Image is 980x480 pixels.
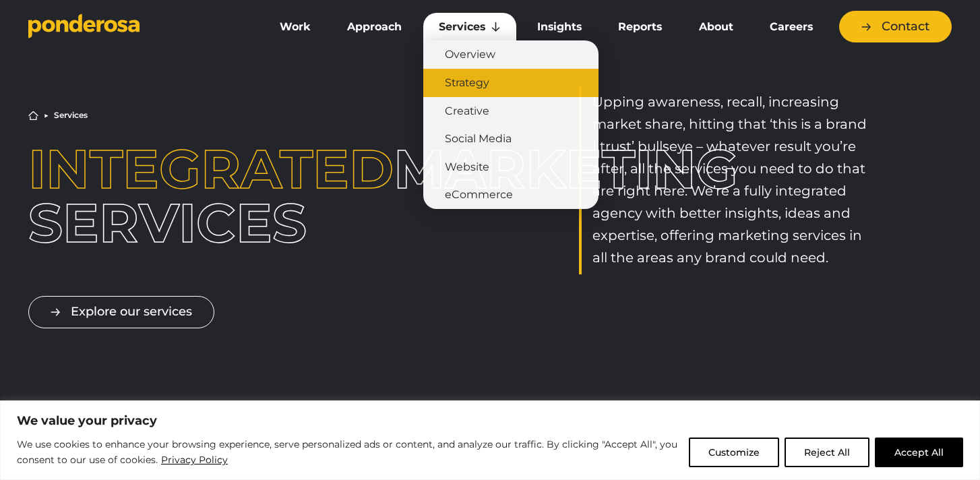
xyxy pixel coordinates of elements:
[839,11,952,42] a: Contact
[423,153,599,181] a: Website
[17,437,679,469] p: We use cookies to enhance your browsing experience, serve personalized ads or content, and analyz...
[54,111,88,119] li: Services
[44,111,49,119] li: ▶︎
[423,40,599,69] a: Overview
[875,438,963,467] button: Accept All
[28,142,401,250] h1: marketing services
[689,438,779,467] button: Customize
[603,13,677,41] a: Reports
[28,13,244,40] a: Go to homepage
[28,296,214,328] a: Explore our services
[17,413,963,429] p: We value your privacy
[264,13,326,41] a: Work
[522,13,597,41] a: Insights
[28,111,38,121] a: Home
[785,438,869,467] button: Reject All
[683,13,748,41] a: About
[754,13,828,41] a: Careers
[423,13,516,41] a: Services
[423,125,599,153] a: Social Media
[160,452,228,468] a: Privacy Policy
[423,181,599,209] a: eCommerce
[592,91,874,269] p: Upping awareness, recall, increasing market share, hitting that ‘this is a brand I trust’ bullsey...
[423,97,599,125] a: Creative
[332,13,417,41] a: Approach
[28,136,394,202] span: Integrated
[423,69,599,97] a: Strategy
